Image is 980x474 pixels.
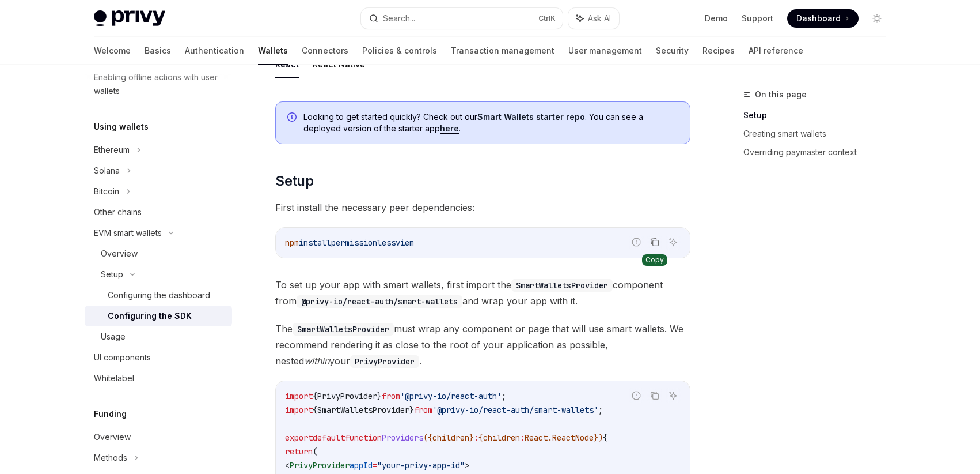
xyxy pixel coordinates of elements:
[258,37,288,65] a: Wallets
[290,460,350,471] span: PrivyProvider
[629,235,644,250] button: Report incorrect code
[705,13,728,24] a: Demo
[749,37,803,65] a: API reference
[94,70,225,98] div: Enabling offline actions with user wallets
[432,405,598,415] span: '@privy-io/react-auth/smart-wallets'
[383,12,415,25] div: Search...
[317,405,409,415] span: SmartWalletsProvider
[568,37,642,65] a: User management
[483,432,520,443] span: children
[474,432,478,443] span: :
[743,125,895,143] a: Creating smart wallets
[313,446,317,457] span: (
[85,306,232,326] a: Configuring the SDK
[275,172,313,190] span: Setup
[552,432,594,443] span: ReactNode
[287,112,299,124] svg: Info
[598,405,603,415] span: ;
[350,460,373,471] span: appId
[568,8,619,29] button: Ask AI
[594,432,603,443] span: })
[400,391,502,401] span: '@privy-io/react-auth'
[297,295,462,308] code: @privy-io/react-auth/smart-wallets
[409,405,414,415] span: }
[742,13,773,24] a: Support
[373,460,377,471] span: =
[666,388,681,403] button: Ask AI
[423,432,432,443] span: ({
[361,8,563,29] button: Search...CtrlK
[525,432,548,443] span: React
[285,405,313,415] span: import
[94,451,127,465] div: Methods
[647,388,662,403] button: Copy the contents from the code block
[304,355,329,367] em: within
[85,368,232,389] a: Whitelabel
[94,371,134,385] div: Whitelabel
[477,112,585,122] a: Smart Wallets starter repo
[94,10,165,27] img: light logo
[275,321,690,369] span: The must wrap any component or page that will use smart wallets. We recommend rendering it as clo...
[382,391,400,401] span: from
[145,37,171,65] a: Basics
[94,351,151,364] div: UI components
[285,446,313,457] span: return
[432,432,469,443] span: children
[185,37,244,65] a: Authentication
[313,391,317,401] span: {
[647,235,662,250] button: Copy the contents from the code block
[85,326,232,347] a: Usage
[377,391,382,401] span: }
[85,67,232,101] a: Enabling offline actions with user wallets
[101,268,123,281] div: Setup
[101,247,138,261] div: Overview
[743,143,895,161] a: Overriding paymaster context
[345,432,382,443] span: function
[302,37,348,65] a: Connectors
[469,432,474,443] span: }
[94,37,131,65] a: Welcome
[285,391,313,401] span: import
[94,185,119,198] div: Bitcoin
[656,37,689,65] a: Security
[642,254,667,266] div: Copy
[382,432,423,443] span: Providers
[85,202,232,223] a: Other chains
[94,430,131,444] div: Overview
[85,347,232,368] a: UI components
[377,460,465,471] span: "your-privy-app-id"
[285,238,299,248] span: npm
[85,243,232,264] a: Overview
[588,13,611,24] span: Ask AI
[396,238,414,248] span: viem
[465,460,469,471] span: >
[94,164,120,178] div: Solana
[85,427,232,447] a: Overview
[414,405,432,415] span: from
[548,432,552,443] span: .
[299,238,331,248] span: install
[94,407,127,421] h5: Funding
[275,277,690,309] span: To set up your app with smart wallets, first import the component from and wrap your app with it.
[511,279,613,292] code: SmartWalletsProvider
[362,37,437,65] a: Policies & controls
[108,288,210,302] div: Configuring the dashboard
[755,88,807,101] span: On this page
[629,388,644,403] button: Report incorrect code
[350,355,419,368] code: PrivyProvider
[101,330,126,344] div: Usage
[94,205,142,219] div: Other chains
[787,9,859,28] a: Dashboard
[317,391,377,401] span: PrivyProvider
[303,111,678,134] span: Looking to get started quickly? Check out our . You can see a deployed version of the starter app .
[285,432,313,443] span: export
[666,235,681,250] button: Ask AI
[108,309,192,323] div: Configuring the SDK
[94,143,130,157] div: Ethereum
[502,391,506,401] span: ;
[313,432,345,443] span: default
[293,323,394,336] code: SmartWalletsProvider
[868,9,886,28] button: Toggle dark mode
[478,432,483,443] span: {
[85,285,232,306] a: Configuring the dashboard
